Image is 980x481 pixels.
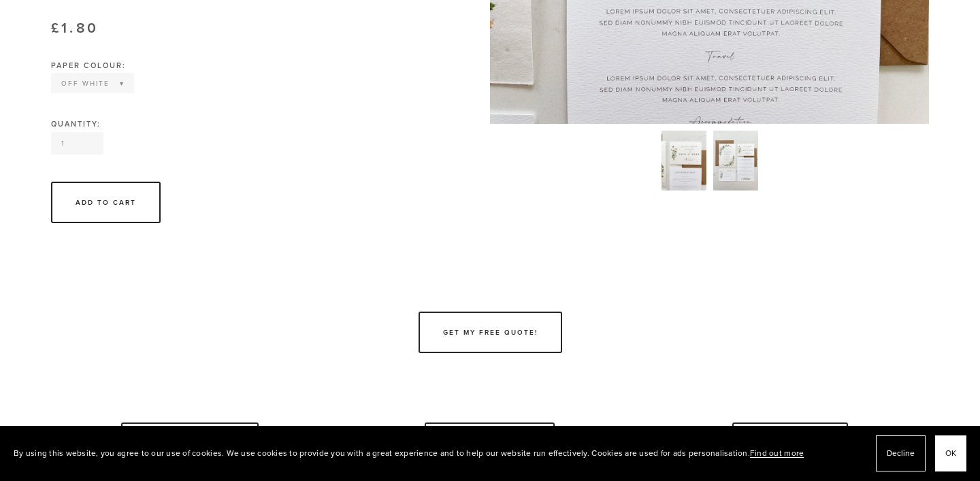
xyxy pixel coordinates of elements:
[121,422,259,464] a: Shop Collections
[935,435,966,471] button: OK
[51,120,456,128] div: Quantity:
[945,444,956,463] span: OK
[713,131,758,190] img: wildflower-invite-web.jpg
[76,197,136,208] div: Add To Cart
[425,422,555,464] a: Shop Stationery
[887,444,915,463] span: Decline
[51,182,161,223] div: Add To Cart
[51,132,103,154] input: Quantity
[876,435,926,471] button: Decline
[51,20,456,35] div: £1.80
[51,62,134,69] div: Paper Colour:
[732,422,848,464] a: Shop Samples
[14,444,804,463] p: By using this website, you agree to our use of cookies. We use cookies to provide you with a grea...
[661,131,706,190] img: save-the-date.jpg
[419,312,562,353] a: Get my free quote!
[750,447,804,459] a: Find out more
[52,74,133,92] select: Select Paper Colour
